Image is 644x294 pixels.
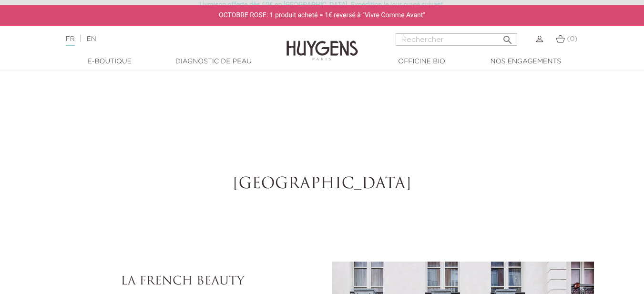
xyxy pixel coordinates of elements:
button:  [499,30,516,43]
a: E-Boutique [62,57,157,67]
a: Diagnostic de peau [166,57,261,67]
div: | [61,33,261,45]
a: Nos engagements [478,57,573,67]
i:  [502,31,513,43]
h2: [GEOGRAPHIC_DATA] [58,175,587,193]
h3: La French Beauty [51,275,315,289]
a: EN [86,36,96,42]
a: FR [66,36,75,46]
a: Officine Bio [374,57,470,67]
span: (0) [567,36,577,42]
img: Huygens [286,25,358,62]
input: Rechercher [396,33,517,46]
